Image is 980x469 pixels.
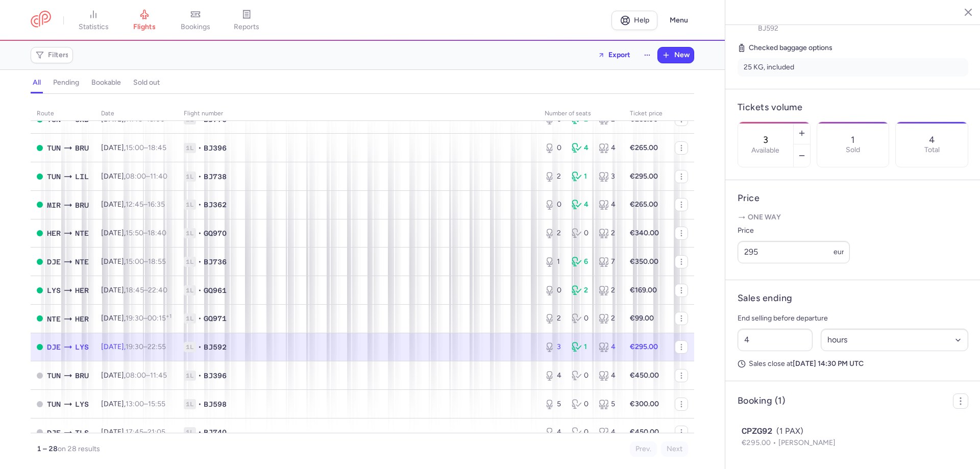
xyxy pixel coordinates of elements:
span: • [198,342,202,352]
span: LIL [75,171,89,182]
h4: Price [738,192,968,204]
strong: €295.00 [630,172,658,181]
span: [DATE], [101,200,165,209]
span: NTE [75,228,89,239]
span: TLS [75,427,89,438]
div: 4 [599,200,618,210]
span: 1L [184,228,196,238]
span: TUN [47,142,61,154]
a: statistics [68,9,119,32]
div: 3 [545,342,563,352]
strong: €350.00 [630,257,658,266]
span: [DATE], [101,314,171,323]
strong: €340.00 [630,229,659,237]
span: • [198,257,202,267]
th: route [31,106,95,121]
div: 0 [572,427,591,437]
span: [DATE], [101,428,165,436]
div: 2 [599,285,618,295]
span: 1L [184,257,196,267]
div: 6 [572,257,591,267]
span: • [198,313,202,324]
span: 1L [184,200,196,210]
span: • [198,371,202,381]
time: 19:30 [126,342,143,351]
button: New [658,47,694,63]
time: 22:55 [148,342,166,351]
span: GQ970 [204,228,227,238]
span: 1L [184,342,196,352]
div: 4 [545,371,563,381]
a: bookings [170,9,221,32]
span: [DATE], [101,342,166,351]
span: • [198,200,202,210]
time: 22:40 [148,286,167,294]
div: 4 [572,200,591,210]
h4: bookable [91,78,121,87]
span: [DATE], [101,286,167,294]
div: 4 [545,427,563,437]
h4: Sales ending [738,292,792,304]
strong: €265.00 [630,143,658,152]
span: – [126,400,165,408]
div: 7 [599,257,618,267]
span: 1L [184,399,196,409]
strong: €265.00 [630,200,658,209]
div: 2 [545,171,563,182]
span: BJ396 [204,143,227,153]
span: MIR [47,200,61,211]
span: – [126,229,166,237]
time: 18:45 [126,286,144,294]
h4: pending [53,78,79,87]
span: GQ961 [204,285,227,295]
span: • [198,228,202,238]
h4: sold out [133,78,160,87]
h5: Checked baggage options [738,42,968,54]
span: Export [608,51,630,59]
button: Prev. [630,441,657,457]
time: 18:45 [148,143,166,152]
button: Filters [31,47,72,63]
span: [DATE], [101,257,166,266]
time: 15:00 [126,143,144,152]
time: 15:55 [148,400,165,408]
time: 15:50 [126,229,143,237]
span: HER [75,285,89,296]
span: Help [634,16,649,24]
span: – [126,371,167,380]
span: HER [47,228,61,239]
span: on 28 results [58,445,100,453]
li: 25 KG, included [738,58,968,77]
span: – [126,286,167,294]
div: 1 [572,342,591,352]
h4: Tickets volume [738,102,968,113]
span: CPZG92 [742,425,772,437]
span: • [198,285,202,295]
button: Export [591,47,637,63]
time: 18:55 [148,257,166,266]
input: --- [738,241,850,263]
span: BJ736 [204,257,227,267]
span: BJ592 [758,24,778,33]
sup: +1 [166,313,171,319]
span: BJ396 [204,371,227,381]
time: 19:30 [126,314,143,323]
span: – [126,200,165,209]
span: statistics [79,22,109,32]
span: NTE [47,313,61,325]
div: 4 [599,342,618,352]
span: 1L [184,285,196,295]
span: 1L [184,171,196,182]
input: ## [738,329,813,351]
div: 2 [545,313,563,324]
span: [DATE], [101,143,166,152]
span: flights [133,22,156,32]
a: CitizenPlane red outlined logo [31,11,51,30]
span: BRU [75,370,89,381]
th: Flight number [178,106,538,121]
div: 0 [572,371,591,381]
span: – [126,342,166,351]
span: bookings [181,22,210,32]
div: 4 [599,371,618,381]
time: 15:00 [126,257,144,266]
